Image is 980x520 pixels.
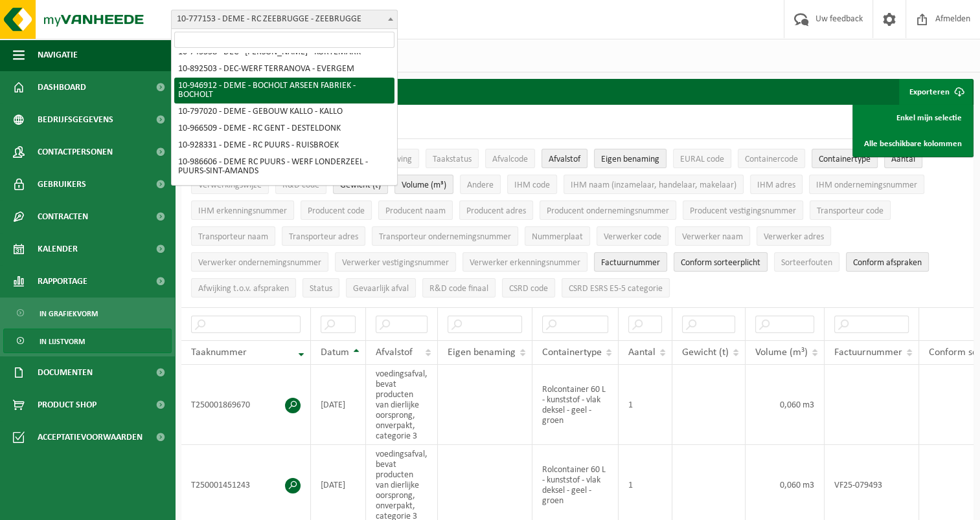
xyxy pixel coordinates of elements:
[470,258,580,268] span: Verwerker erkenningsnummer
[757,226,831,246] button: Verwerker adresVerwerker adres: Activate to sort
[426,149,479,168] button: TaakstatusTaakstatus: Activate to sort
[549,155,580,164] span: Afvalstof
[674,252,768,272] button: Conform sorteerplicht : Activate to sort
[891,155,915,164] span: Aantal
[38,200,88,233] span: Contracten
[467,180,494,190] span: Andere
[38,71,86,103] span: Dashboard
[198,258,321,268] span: Verwerker ondernemingsnummer
[448,347,516,358] span: Eigen benaming
[540,200,676,220] button: Producent ondernemingsnummerProducent ondernemingsnummer: Activate to sort
[191,252,328,272] button: Verwerker ondernemingsnummerVerwerker ondernemingsnummer: Activate to sort
[38,39,78,71] span: Navigatie
[310,284,332,294] span: Status
[601,155,659,164] span: Eigen benaming
[282,226,365,246] button: Transporteur adresTransporteur adres: Activate to sort
[174,154,394,180] li: 10-986606 - DEME RC PUURS - WERF LONDERZEEL - PUURS-SINT-AMANDS
[353,284,409,294] span: Gevaarlijk afval
[597,226,668,246] button: Verwerker codeVerwerker code: Activate to sort
[594,252,667,272] button: FactuurnummerFactuurnummer: Activate to sort
[809,175,924,194] button: IHM ondernemingsnummerIHM ondernemingsnummer: Activate to sort
[40,329,85,354] span: In lijstvorm
[817,206,883,216] span: Transporteur code
[38,233,78,265] span: Kalender
[466,206,526,216] span: Producent adres
[681,258,760,268] span: Conform sorteerplicht
[564,175,744,194] button: IHM naam (inzamelaar, handelaar, makelaar)IHM naam (inzamelaar, handelaar, makelaar): Activate to...
[755,347,808,358] span: Volume (m³)
[191,278,296,298] button: Afwijking t.o.v. afsprakenAfwijking t.o.v. afspraken: Activate to sort
[547,206,669,216] span: Producent ondernemingsnummer
[372,226,518,246] button: Transporteur ondernemingsnummerTransporteur ondernemingsnummer : Activate to sort
[198,206,287,216] span: IHM erkenningsnummer
[532,232,583,242] span: Nummerplaat
[308,206,365,216] span: Producent code
[433,155,472,164] span: Taakstatus
[378,200,453,220] button: Producent naamProducent naam: Activate to sort
[460,175,501,194] button: AndereAndere: Activate to sort
[774,252,839,272] button: SorteerfoutenSorteerfouten: Activate to sort
[502,278,555,298] button: CSRD codeCSRD code: Activate to sort
[764,232,824,242] span: Verwerker adres
[40,301,98,326] span: In grafiekvorm
[673,149,731,168] button: EURAL codeEURAL code: Activate to sort
[819,155,871,164] span: Containertype
[738,149,805,168] button: ContainercodeContainercode: Activate to sort
[594,149,667,168] button: Eigen benamingEigen benaming: Activate to sort
[854,105,972,131] a: Enkel mijn selectie
[601,258,660,268] span: Factuurnummer
[507,175,557,194] button: IHM codeIHM code: Activate to sort
[429,284,488,294] span: R&D code finaal
[366,365,438,445] td: voedingsafval, bevat producten van dierlijke oorsprong, onverpakt, categorie 3
[542,347,602,358] span: Containertype
[562,278,670,298] button: CSRD ESRS E5-5 categorieCSRD ESRS E5-5 categorie: Activate to sort
[38,421,142,453] span: Acceptatievoorwaarden
[3,301,172,325] a: In grafiekvorm
[690,206,796,216] span: Producent vestigingsnummer
[289,232,358,242] span: Transporteur adres
[172,10,397,28] span: 10-777153 - DEME - RC ZEEBRUGGE - ZEEBRUGGE
[853,258,922,268] span: Conform afspraken
[854,131,972,157] a: Alle beschikbare kolommen
[541,149,587,168] button: AfvalstofAfvalstof: Activate to sort
[301,200,372,220] button: Producent codeProducent code: Activate to sort
[834,347,902,358] span: Factuurnummer
[174,61,394,78] li: 10-892503 - DEC-WERF TERRANOVA - EVERGEM
[379,232,511,242] span: Transporteur ondernemingsnummer
[342,258,449,268] span: Verwerker vestigingsnummer
[174,78,394,103] li: 10-946912 - DEME - BOCHOLT ARSEEN FABRIEK - BOCHOLT
[485,149,535,168] button: AfvalcodeAfvalcode: Activate to sort
[376,347,413,358] span: Afvalstof
[38,356,93,389] span: Documenten
[402,180,446,190] span: Volume (m³)
[346,278,416,298] button: Gevaarlijk afval : Activate to sort
[174,103,394,120] li: 10-797020 - DEME - GEBOUW KALLO - KALLO
[492,155,528,164] span: Afvalcode
[884,149,922,168] button: AantalAantal: Activate to sort
[181,365,311,445] td: T250001869670
[191,347,247,358] span: Taaknummer
[746,365,825,445] td: 0,060 m3
[302,278,339,298] button: StatusStatus: Activate to sort
[38,103,113,136] span: Bedrijfsgegevens
[174,180,394,197] li: 10-777153 - DEME - RC ZEEBRUGGE - ZEEBRUGGE
[525,226,590,246] button: NummerplaatNummerplaat: Activate to sort
[682,232,743,242] span: Verwerker naam
[174,120,394,137] li: 10-966509 - DEME - RC GENT - DESTELDONK
[38,265,87,298] span: Rapportage
[198,232,268,242] span: Transporteur naam
[394,175,453,194] button: Volume (m³)Volume (m³): Activate to sort
[812,149,878,168] button: ContainertypeContainertype: Activate to sort
[198,284,289,294] span: Afwijking t.o.v. afspraken
[810,200,891,220] button: Transporteur codeTransporteur code: Activate to sort
[171,10,398,29] span: 10-777153 - DEME - RC ZEEBRUGGE - ZEEBRUGGE
[38,136,113,168] span: Contactpersonen
[462,252,587,272] button: Verwerker erkenningsnummerVerwerker erkenningsnummer: Activate to sort
[514,180,550,190] span: IHM code
[459,200,533,220] button: Producent adresProducent adres: Activate to sort
[628,347,655,358] span: Aantal
[191,226,275,246] button: Transporteur naamTransporteur naam: Activate to sort
[385,206,446,216] span: Producent naam
[191,200,294,220] button: IHM erkenningsnummerIHM erkenningsnummer: Activate to sort
[571,180,736,190] span: IHM naam (inzamelaar, handelaar, makelaar)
